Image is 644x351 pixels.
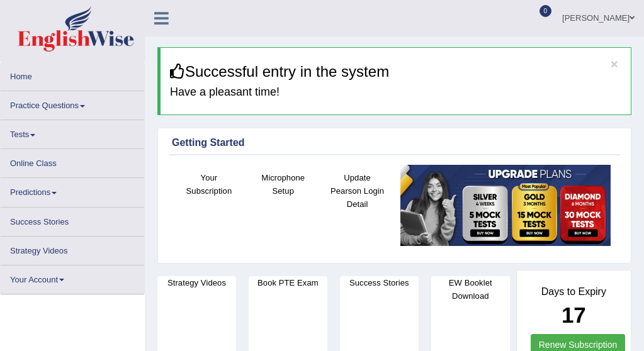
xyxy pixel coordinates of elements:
a: Your Account [1,265,144,290]
h4: EW Booklet Download [431,276,510,303]
a: Strategy Videos [1,237,144,261]
div: Getting Started [172,135,617,150]
h4: Success Stories [340,276,419,289]
a: Success Stories [1,208,144,232]
h4: Update Pearson Login Detail [327,171,388,211]
h4: Book PTE Exam [249,276,327,289]
span: 0 [539,5,552,17]
h4: Strategy Videos [157,276,236,289]
a: Online Class [1,149,144,174]
h4: Microphone Setup [252,171,314,198]
a: Home [1,62,144,87]
a: Practice Questions [1,91,144,116]
a: Predictions [1,178,144,203]
img: small5.jpg [400,165,611,246]
b: 17 [562,303,586,327]
h3: Successful entry in the system [170,64,621,80]
h4: Your Subscription [178,171,240,198]
h4: Have a pleasant time! [170,86,621,99]
a: Tests [1,120,144,145]
button: × [611,57,618,70]
h4: Days to Expiry [531,286,617,298]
